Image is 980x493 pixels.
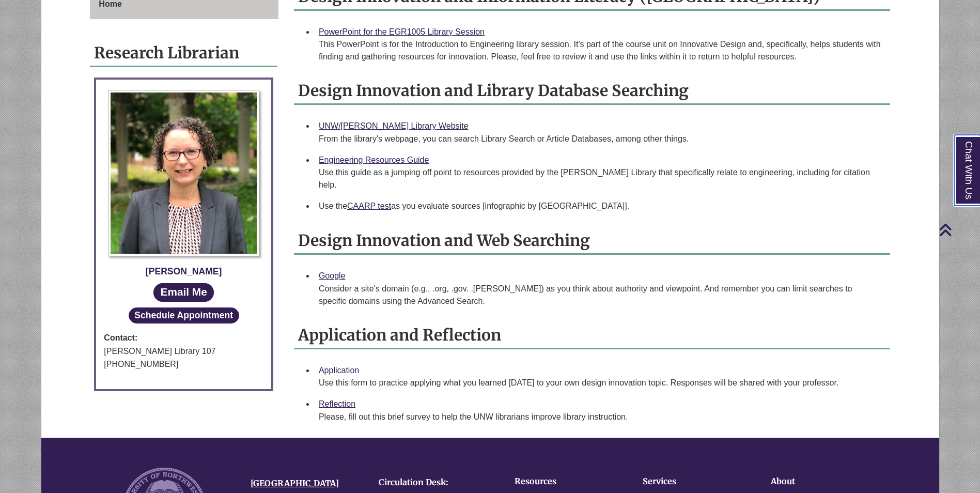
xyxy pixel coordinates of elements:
h4: Services [643,477,739,486]
div: [PERSON_NAME] [104,264,263,279]
div: Please, fill out this brief survey to help ​the UNW librarians improve library instruction. [319,411,882,423]
img: Profile Photo [108,90,259,256]
div: Use this form to practice applying what you learned [DATE] to your own design innovation topic. R... [319,377,882,389]
strong: Contact: [104,331,263,345]
h2: Application and Reflection [294,322,890,349]
h2: Design Innovation and Library Database Searching [294,78,890,105]
div: Consider a site's domain (e.g., .org, .gov. .[PERSON_NAME]) as you think about authority and view... [319,283,882,307]
div: [PERSON_NAME] Library 107 [104,345,263,358]
h4: Circulation Desk: [379,478,491,487]
li: Use the as you evaluate sources [infographic by [GEOGRAPHIC_DATA]]. [315,195,886,217]
a: PowerPoint for the EGR1005 Library Session [319,27,485,36]
a: Application [319,366,359,375]
a: UNW/[PERSON_NAME] Library Website [319,121,469,130]
div: This PowerPoint is for the Introduction to Engineering library session. It's part of the course u... [319,38,882,63]
a: Back to Top [939,223,977,237]
h2: Research Librarian [90,40,277,67]
div: [PHONE_NUMBER] [104,358,263,371]
a: Profile Photo [PERSON_NAME] [104,90,263,279]
h4: About [771,477,867,486]
div: Use this guide as a jumping off point to resources provided by the [PERSON_NAME] Library that spe... [319,166,882,191]
button: Schedule Appointment [129,307,239,323]
a: [GEOGRAPHIC_DATA] [251,478,339,488]
a: Email Me [153,283,214,301]
a: Google [319,271,346,280]
a: Reflection [319,399,355,408]
a: Engineering Resources Guide [319,156,429,164]
div: From the library's webpage, you can search Library Search or Article Databases, among other things. [319,133,882,145]
h2: Design Innovation and Web Searching [294,227,890,255]
h4: Resources [515,477,611,486]
a: CAARP test [347,202,391,210]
